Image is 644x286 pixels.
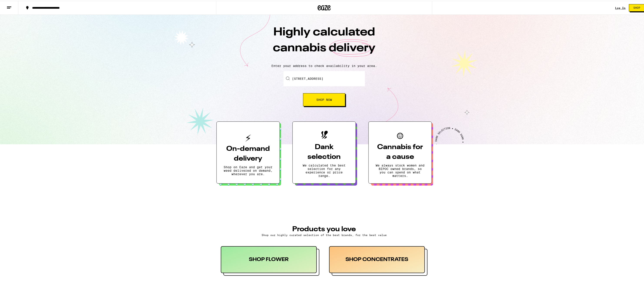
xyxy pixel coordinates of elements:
[329,245,425,272] div: SHOP CONCENTRATES
[221,245,317,272] div: SHOP FLOWER
[300,141,349,161] h3: Dank selection
[284,70,365,85] input: Enter your delivery address
[634,6,641,8] span: Shop
[329,245,428,275] button: SHOP CONCENTRATES
[221,245,319,275] button: SHOP FLOWER
[221,225,428,232] h3: PRODUCTS YOU LOVE
[376,163,425,177] p: We always stock women and BIPOC owned brands, so you can spend on what matters.
[316,97,332,100] span: Shop Now
[221,233,428,236] p: Shop our highly curated selection of the best brands, for the best value
[615,6,626,8] a: Log In
[368,121,432,183] button: Cannabis for a causeWe always stock women and BIPOC owned brands, so you can spend on what matters.
[216,121,280,183] button: On-demand deliveryShop on Eaze and get your weed delivered on demand, wherever you are.
[300,163,349,177] p: We calculated the best selection for any experience or price range.
[4,63,644,67] p: Enter your address to check availability in your area.
[303,92,345,105] button: Shop Now
[292,121,356,183] button: Dank selectionWe calculated the best selection for any experience or price range.
[248,24,400,60] h1: Highly calculated cannabis delivery
[376,141,425,161] h3: Cannabis for a cause
[224,165,273,175] p: Shop on Eaze and get your weed delivered on demand, wherever you are.
[224,143,273,163] h3: On-demand delivery
[3,3,31,7] span: Hi. Need any help?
